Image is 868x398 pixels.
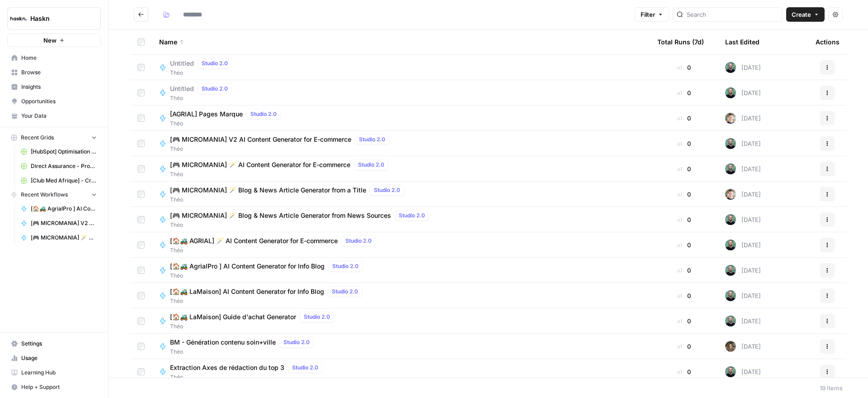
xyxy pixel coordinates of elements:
span: Studio 2.0 [202,59,228,67]
span: Create [792,10,811,19]
div: 0 [657,240,711,249]
span: [🏠🚜 AGRIAL] 🪄 AI Content Generator for E-commerce [170,236,338,245]
div: [DATE] [725,163,761,174]
a: [🏠🚜 LaMaison] AI Content Generator for Info BlogStudio 2.0Théo [159,286,643,305]
span: Untitled [170,59,194,68]
div: 0 [657,164,711,173]
span: Untitled [170,84,194,93]
a: [🎮 MICROMANIA] 🪄 AI Content Generator for E-commerceStudio 2.0Théo [159,159,643,178]
div: Total Runs (7d) [657,29,704,54]
div: Last Edited [725,29,759,54]
img: eldrt0s0bgdfrxd9l65lxkaynort [725,265,736,276]
button: Workspace: Haskn [7,7,101,30]
span: Théo [170,297,366,305]
span: [🏠🚜 LaMaison] AI Content Generator for Info Blog [170,287,324,296]
div: [DATE] [725,366,761,377]
span: Recent Grids [21,134,54,142]
div: [DATE] [725,240,761,250]
div: Name [159,29,643,54]
span: Théo [170,221,433,229]
a: [🎮 MICROMANIA] 🪄 Blog & News Article Generator from a TitleStudio 2.0Théo [159,185,643,204]
div: [DATE] [725,265,761,276]
span: Théo [170,272,366,280]
a: UntitledStudio 2.0Théo [159,83,643,102]
span: Studio 2.0 [250,110,277,118]
span: Extraction Axes de rédaction du top 3 [170,363,284,372]
span: [Club Med Afrique] - Création & Optimisation + FAQ [31,177,97,185]
span: [🏠🚜 LaMaison] Guide d'achat Generator [170,312,296,321]
button: New [7,34,101,47]
span: Studio 2.0 [359,135,385,144]
div: 0 [657,190,711,199]
span: Théo [170,145,393,153]
span: [🎮 MICROMANIA] V2 AI Content Generator for E-commerce [31,219,97,227]
span: [🎮 MICROMANIA] 🪄 AI Content Generator for E-commerce [170,160,350,169]
span: Studio 2.0 [292,364,318,372]
span: [🏠🚜 AgrialPro ] AI Content Generator for Info Blog [170,262,325,271]
span: Théo [170,246,379,254]
a: [🏠🚜 AgrialPro ] AI Content Generator for Info BlogStudio 2.0Théo [159,261,643,280]
span: Settings [21,340,97,348]
span: [🎮 MICROMANIA] V2 AI Content Generator for E-commerce [170,135,351,144]
img: eldrt0s0bgdfrxd9l65lxkaynort [725,62,736,73]
a: [Club Med Afrique] - Création & Optimisation + FAQ [17,173,101,188]
img: eldrt0s0bgdfrxd9l65lxkaynort [725,138,736,149]
span: Your Data [21,112,97,120]
a: Learning Hub [7,365,101,380]
img: qb0ypgzym8ajfvq1ke5e2cdn2jvt [725,341,736,352]
a: Opportunities [7,94,101,109]
a: Usage [7,351,101,365]
span: Studio 2.0 [345,237,372,245]
a: UntitledStudio 2.0Théo [159,58,643,77]
div: 0 [657,139,711,148]
span: Browse [21,68,97,77]
span: Théo [170,94,236,102]
a: [🎮 MICROMANIA] 🪄 Blog & News Article Generator from News SourcesStudio 2.0Théo [159,210,643,229]
a: Settings [7,336,101,351]
div: [DATE] [725,62,761,73]
span: Théo [170,373,326,381]
input: Search [687,10,778,19]
div: [DATE] [725,316,761,326]
div: 0 [657,291,711,300]
a: [🎮 MICROMANIA] V2 AI Content Generator for E-commerceStudio 2.0Théo [159,134,643,153]
a: [🎮 MICROMANIA] V2 AI Content Generator for E-commerce [17,216,101,230]
span: Studio 2.0 [304,313,330,321]
img: eldrt0s0bgdfrxd9l65lxkaynort [725,316,736,326]
div: [DATE] [725,341,761,352]
div: [DATE] [725,87,761,98]
span: Théo [170,120,284,128]
a: [AGRIAL] Pages MarqueStudio 2.0Théo [159,109,643,128]
a: Your Data [7,109,101,123]
a: Browse [7,65,101,80]
span: Théo [170,170,392,178]
img: 5szy29vhbbb2jvrzb4fwf88ktdwm [725,189,736,200]
a: [HubSpot] Optimisation - Articles de blog (V2) Grid [17,144,101,159]
span: [🎮 MICROMANIA] 🪄 Blog & News Article Generator from a Title [170,186,366,195]
span: Studio 2.0 [332,288,358,296]
span: Insights [21,83,97,91]
span: Théo [170,196,408,204]
span: [🎮 MICROMANIA] 🪄 Blog & News Article Generator from News Sources [170,211,391,220]
span: Recent Workflows [21,191,68,199]
span: BM - Génération contenu soin+ville [170,338,276,347]
img: eldrt0s0bgdfrxd9l65lxkaynort [725,290,736,301]
div: [DATE] [725,138,761,149]
div: [DATE] [725,290,761,301]
a: Insights [7,80,101,94]
button: Create [786,7,825,22]
a: Extraction Axes de rédaction du top 3Studio 2.0Théo [159,362,643,381]
button: Go back [134,7,148,22]
div: [DATE] [725,113,761,124]
span: [🎮 MICROMANIA] 🪄 AI Content Generator for E-commerce [31,234,97,242]
span: Direct Assurance - Prod [PERSON_NAME] (1) [31,162,97,170]
a: BM - Génération contenu soin+villeStudio 2.0Théo [159,337,643,356]
button: Recent Workflows [7,188,101,201]
span: Studio 2.0 [332,262,359,270]
span: Learning Hub [21,369,97,377]
span: Théo [170,348,317,356]
button: Filter [635,7,669,22]
span: Filter [641,10,655,19]
a: [🏠🚜 AGRIAL] 🪄 AI Content Generator for E-commerceStudio 2.0Théo [159,235,643,254]
div: [DATE] [725,189,761,200]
